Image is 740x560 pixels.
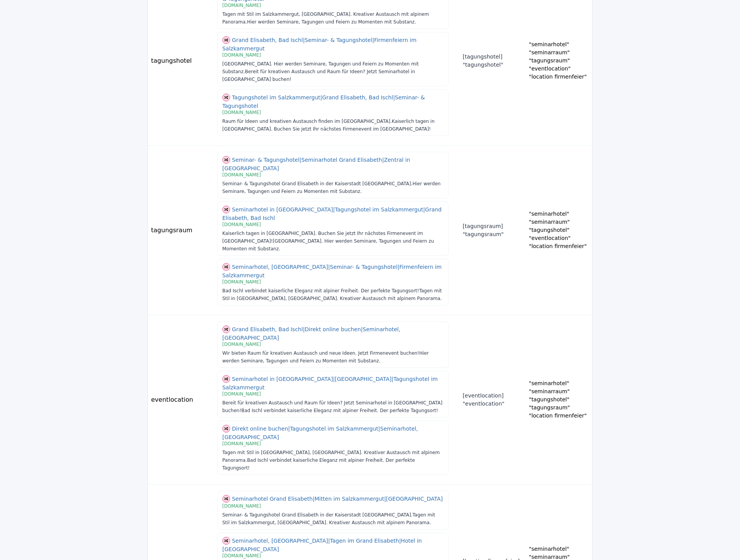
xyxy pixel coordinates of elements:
span: Bad Ischl verbindet kaiserliche Eleganz mit alpiner Freiheit. Der perfekte Tagungsort! [222,458,415,471]
span: | [303,326,305,332]
p: "tagungshotel" [529,396,589,404]
span: Seminarhotel, [GEOGRAPHIC_DATA] [232,264,330,270]
p: "location firmenfeier" [529,242,589,250]
span: Show different combination [222,206,230,213]
img: shuffle.svg [222,156,230,164]
span: [GEOGRAPHIC_DATA] [386,496,443,502]
span: [DOMAIN_NAME] [222,3,261,8]
span: Show different combination [222,537,230,544]
span: [DOMAIN_NAME] [222,553,261,558]
p: "tagungshotel" [462,61,523,69]
img: shuffle.svg [222,425,230,433]
span: | [378,426,380,432]
span: Seminarhotel in [GEOGRAPHIC_DATA] [232,206,335,213]
span: Seminar- & Tagungshotel Grand Elisabeth in der Kaiserstadt [GEOGRAPHIC_DATA]. [222,181,412,186]
span: [DOMAIN_NAME] [222,503,261,509]
span: [DOMAIN_NAME] [222,222,261,227]
span: [DOMAIN_NAME] [222,391,261,397]
span: | [299,157,301,163]
td: tagungsraum [148,146,217,315]
span: | [384,496,386,502]
span: Grand Elisabeth, Bad Ischl [322,94,395,101]
span: [DOMAIN_NAME] [222,342,261,347]
span: Tagen mit Stil im Salzkammergut, [GEOGRAPHIC_DATA]. Kreativer Austausch mit alpinem Panorama. [222,12,429,25]
p: "seminarhotel" [529,40,589,49]
img: shuffle.svg [222,36,230,44]
span: Direkt online buchen [305,326,363,332]
span: [DOMAIN_NAME] [222,110,261,115]
span: Show different combination [222,156,230,163]
span: Show different combination [222,325,230,333]
p: "eventlocation" [529,65,589,73]
span: | [361,326,363,332]
span: [GEOGRAPHIC_DATA]. Hier werden Seminare, Tagungen und Feiern zu Momenten mit Substanz. [222,61,419,74]
p: [tagungshotel] [462,53,523,61]
span: Show different combination [222,263,230,270]
span: Show different combination [222,425,230,432]
span: Kaiserlich tagen in [GEOGRAPHIC_DATA]. Buchen Sie jetzt Ihr nächstes Firmenevent im [GEOGRAPHIC_D... [222,231,423,244]
img: shuffle.svg [222,375,230,383]
span: | [382,157,384,163]
p: "location firmenfeier" [529,412,589,420]
span: | [393,94,395,101]
span: | [313,496,314,502]
span: | [392,376,394,382]
p: [tagungsraum] [462,222,523,230]
span: | [320,94,322,101]
span: Tagungshotel im Salzkammergut [290,426,380,432]
span: Grand Elisabeth, Bad Ischl [232,326,305,332]
span: Tagungshotel im Salzkammergut [335,206,425,213]
span: Seminarhotel Grand Elisabeth [301,157,384,163]
p: "tagungsraum" [529,57,589,65]
p: "seminarhotel" [529,379,589,387]
span: [DOMAIN_NAME] [222,441,261,446]
span: Seminar- & Tagungshotel [330,264,399,270]
p: "seminarhotel" [529,210,589,218]
span: Grand Elisabeth, Bad Ischl [232,37,305,43]
span: | [328,538,330,544]
span: | [328,264,330,270]
img: shuffle.svg [222,325,230,333]
span: Mitten im Salzkammergut [314,496,386,502]
span: [DOMAIN_NAME] [222,172,261,178]
span: Direkt online buchen [232,426,290,432]
p: "seminarraum" [529,49,589,57]
span: [GEOGRAPHIC_DATA]. Hier werden Seminare, Tagungen und Feiern zu Momenten mit Substanz. [222,238,434,251]
span: Show different combination [222,495,230,502]
span: | [303,37,305,43]
img: shuffle.svg [222,495,230,503]
p: "seminarraum" [529,387,589,396]
p: "eventlocation" [529,234,589,242]
span: Bad Ischl verbindet kaiserliche Eleganz mit alpiner Freiheit. Der perfekte Tagungsort! [222,288,419,293]
span: | [333,206,335,213]
span: [DOMAIN_NAME] [222,279,261,285]
span: Seminarhotel Grand Elisabeth [232,496,314,502]
span: Tagungshotel im Salzkammergut [222,376,438,391]
span: | [423,206,425,213]
img: shuffle.svg [222,94,230,101]
span: Bad Ischl verbindet kaiserliche Eleganz mit alpiner Freiheit. Der perfekte Tagungsort! [241,408,438,413]
span: | [288,426,290,432]
img: shuffle.svg [222,206,230,213]
p: "tagungsraum" [529,404,589,412]
p: "tagungsraum" [462,230,523,238]
span: | [372,37,374,43]
span: Raum für Ideen und kreativen Austausch finden im [GEOGRAPHIC_DATA]. [222,119,392,124]
span: | [333,376,335,382]
span: Seminar- & Tagungshotel [305,37,374,43]
span: [DOMAIN_NAME] [222,52,261,58]
td: eventlocation [148,315,217,485]
span: Wir bieten Raum für kreativen Austausch und neue Ideen. Jetzt Firmenevent buchen! [222,350,419,356]
span: Tagen mit Stil in [GEOGRAPHIC_DATA], [GEOGRAPHIC_DATA]. Kreativer Austausch mit alpinem Panorama. [222,450,440,463]
img: shuffle.svg [222,263,230,271]
img: shuffle.svg [222,537,230,545]
span: | [399,538,401,544]
span: Hier werden Seminare, Tagungen und Feiern zu Momenten mit Substanz. [247,19,416,25]
span: Seminar- & Tagungshotel Grand Elisabeth in der Kaiserstadt [GEOGRAPHIC_DATA]. [222,512,412,518]
span: Bereit für kreativen Austausch und Raum für Ideen? Jetzt Seminarhotel in [GEOGRAPHIC_DATA] buchen! [222,69,415,82]
p: [eventlocation] [462,392,523,400]
span: | [397,264,399,270]
p: "location firmenfeier" [529,73,589,81]
span: Show different combination [222,375,230,382]
p: "seminarraum" [529,218,589,226]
